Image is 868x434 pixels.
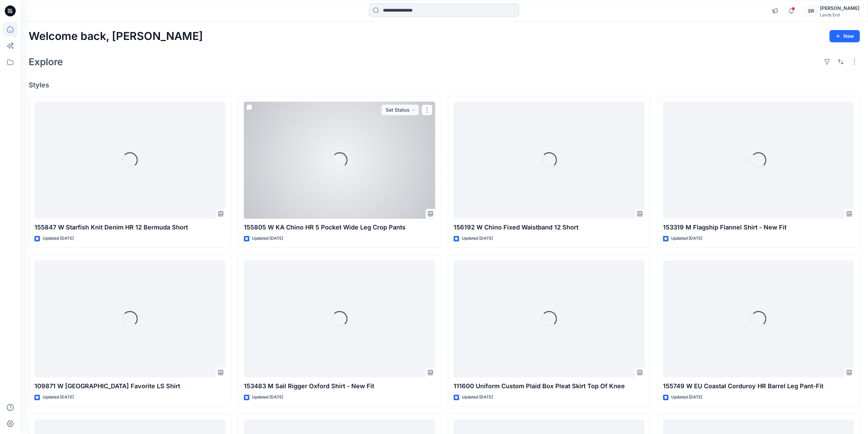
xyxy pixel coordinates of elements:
[43,394,74,401] p: Updated [DATE]
[244,223,435,232] p: 155805 W KA Chino HR 5 Pocket Wide Leg Crop Pants
[663,381,854,391] p: 155749 W EU Coastal Corduroy HR Barrel Leg Pant-Fit
[252,235,283,242] p: Updated [DATE]
[663,223,854,232] p: 153319 M Flagship Flannel Shirt - New Fit
[820,12,859,17] div: Lands End
[805,5,817,17] div: SR
[820,4,859,12] div: [PERSON_NAME]
[671,235,702,242] p: Updated [DATE]
[29,30,203,43] h2: Welcome back, [PERSON_NAME]
[671,394,702,401] p: Updated [DATE]
[29,56,63,67] h2: Explore
[34,381,225,391] p: 109871 W [GEOGRAPHIC_DATA] Favorite LS Shirt
[43,235,74,242] p: Updated [DATE]
[462,394,493,401] p: Updated [DATE]
[252,394,283,401] p: Updated [DATE]
[244,381,435,391] p: 153483 M Sail Rigger Oxford Shirt - New Fit
[829,30,860,42] button: New
[454,381,645,391] p: 111600 Uniform Custom Plaid Box Pleat Skirt Top Of Knee
[462,235,493,242] p: Updated [DATE]
[454,223,645,232] p: 156192 W Chino Fixed Waistband 12 Short
[29,81,860,89] h4: Styles
[34,223,225,232] p: 155847 W Starfish Knit Denim HR 12 Bermuda Short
